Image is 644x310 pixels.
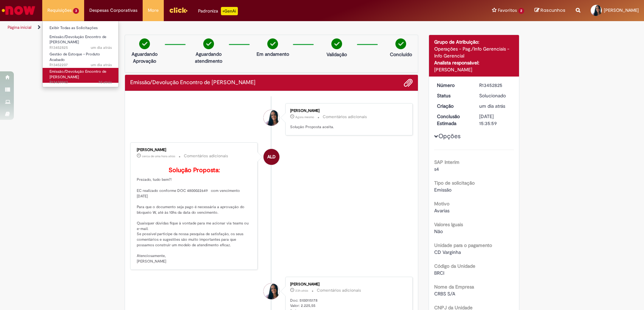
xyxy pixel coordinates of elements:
[295,289,308,293] span: 23h atrás
[434,59,514,66] div: Analista responsável:
[184,153,228,159] small: Comentários adicionais
[331,38,342,49] img: check-circle-green.png
[295,289,308,293] time: 27/08/2025 16:57:46
[518,8,524,14] span: 2
[267,149,276,165] span: ALD
[479,92,511,99] div: Solucionado
[142,154,175,158] span: cerca de uma hora atrás
[43,51,119,65] a: Aberto R13452207 : Gestão de Estoque – Produto Acabado
[169,5,188,15] img: click_logo_yellow_360x200.png
[91,45,112,50] time: 27/08/2025 14:36:37
[50,34,106,45] span: Emissão/Devolução Encontro de [PERSON_NAME]
[498,7,517,14] span: Favoritos
[89,7,137,14] span: Despesas Corporativas
[198,7,238,15] div: Padroniza
[434,45,514,59] div: Operações - Pag./Info Gerenciais - Info Gerencial
[169,166,220,174] b: Solução Proposta:
[290,282,405,286] div: [PERSON_NAME]
[43,24,119,32] a: Exibir Todas as Solicitações
[50,52,100,62] span: Gestão de Estoque – Produto Acabado
[604,7,639,13] span: [PERSON_NAME]
[395,38,406,49] img: check-circle-green.png
[295,115,314,119] time: 28/08/2025 15:49:08
[434,180,475,186] b: Tipo de solicitação
[128,51,161,64] p: Aguardando Aprovação
[479,103,505,109] span: um dia atrás
[50,62,112,68] span: R13452207
[434,221,463,228] b: Valores Iguais
[434,66,514,73] div: [PERSON_NAME]
[434,249,461,255] span: CD Varginha
[404,78,413,87] button: Adicionar anexos
[43,68,119,83] a: Aberto R13439943 : Emissão/Devolução Encontro de Contas Fornecedor
[73,8,79,14] span: 3
[290,124,405,130] p: Solução Proposta aceita.
[1,3,36,17] img: ServiceNow
[434,38,514,45] div: Grupo de Atribuição:
[434,187,451,193] span: Emissão
[434,284,474,290] b: Nome da Empresa
[91,45,112,50] span: um dia atrás
[479,103,505,109] time: 27/08/2025 14:36:35
[317,287,361,293] small: Comentários adicionais
[434,228,443,234] span: Não
[540,7,565,14] span: Rascunhos
[47,7,72,14] span: Requisições
[434,159,459,165] b: SAP Interim
[535,7,565,14] a: Rascunhos
[257,51,289,57] p: Em andamento
[327,51,347,58] p: Validação
[137,167,252,264] p: Prezado, tudo bem?! EC realizado conforme DOC 4800022649 com vencimento [DATE] Para que o documen...
[8,25,32,30] a: Página inicial
[130,80,256,86] h2: Emissão/Devolução Encontro de Contas Fornecedor Histórico de tíquete
[434,270,444,276] span: BRCI
[203,38,214,49] img: check-circle-green.png
[432,113,474,127] dt: Conclusão Estimada
[142,154,175,158] time: 28/08/2025 14:41:33
[390,51,412,58] p: Concluído
[263,110,279,126] div: Maria Eduarda Resende Giarola
[192,51,225,64] p: Aguardando atendimento
[434,291,455,297] span: CRBS S/A
[479,82,511,89] div: R13452825
[434,263,475,269] b: Código da Unidade
[137,148,252,152] div: [PERSON_NAME]
[263,149,279,165] div: Andressa Luiza Da Silva
[479,103,511,109] div: 27/08/2025 14:36:35
[290,109,405,113] div: [PERSON_NAME]
[98,80,112,85] span: 7d atrás
[5,21,424,34] ul: Trilhas de página
[432,92,474,99] dt: Status
[50,69,106,80] span: Emissão/Devolução Encontro de [PERSON_NAME]
[139,38,150,49] img: check-circle-green.png
[50,80,112,85] span: R13439943
[98,80,112,85] time: 22/08/2025 13:42:43
[323,114,367,120] small: Comentários adicionais
[91,62,112,68] time: 27/08/2025 12:25:01
[432,82,474,89] dt: Número
[263,283,279,299] div: Maria Eduarda Resende Giarola
[434,207,449,214] span: Avarias
[50,45,112,51] span: R13452825
[479,113,511,127] div: [DATE] 15:35:59
[43,33,119,48] a: Aberto R13452825 : Emissão/Devolução Encontro de Contas Fornecedor
[432,103,474,109] dt: Criação
[148,7,159,14] span: More
[434,201,449,207] b: Motivo
[91,62,112,68] span: um dia atrás
[267,38,278,49] img: check-circle-green.png
[42,21,119,87] ul: Requisições
[295,115,314,119] span: Agora mesmo
[221,7,238,15] p: +GenAi
[434,242,492,248] b: Unidade para o pagamento
[434,166,439,172] span: s4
